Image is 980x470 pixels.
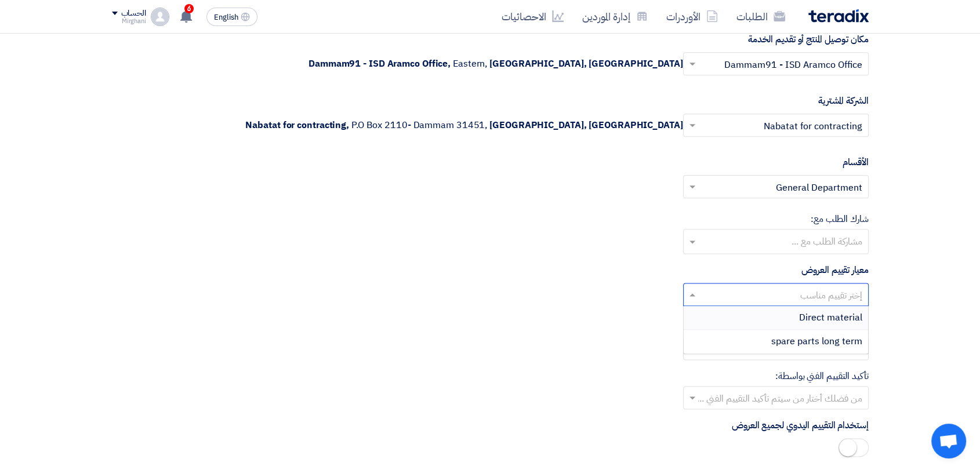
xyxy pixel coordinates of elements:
span: Direct material [799,311,862,325]
img: profile_test.png [151,8,169,26]
a: إدارة الموردين [573,3,657,30]
span: [GEOGRAPHIC_DATA], [GEOGRAPHIC_DATA] [489,118,683,132]
div: Mirghani [112,18,146,24]
span: Eastern, [453,57,487,71]
span: Dammam91 - ISD Aramco Office, [308,57,451,71]
label: معيار تقييم العروض [801,263,868,277]
span: Nabatat for contracting, [245,118,349,132]
a: الاحصائيات [492,3,573,30]
span: 6 [184,4,194,13]
span: [GEOGRAPHIC_DATA], [GEOGRAPHIC_DATA] [489,57,683,71]
label: المسئول عن التقييم الفني [785,320,869,334]
label: الشركة المشترية [818,94,869,108]
button: English [206,8,257,26]
a: Open chat [931,424,966,458]
label: إستخدام التقييم اليدوي لجميع العروض [732,418,869,432]
span: English [214,13,238,21]
div: الحساب [121,9,146,19]
label: الأقسام [843,155,868,169]
span: P.O Box 2110- Dammam 31451, [351,118,487,132]
label: مكان توصيل المنتج أو تقديم الخدمة [748,32,869,46]
label: تأكيد التقييم الفني بواسطة: [775,369,868,383]
span: spare parts long term [771,334,862,348]
a: الأوردرات [657,3,727,30]
label: شارك الطلب مع: [811,212,869,226]
div: مشاركة الطلب مع ... [790,235,862,252]
a: الطلبات [727,3,794,30]
img: Teradix logo [808,9,869,23]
